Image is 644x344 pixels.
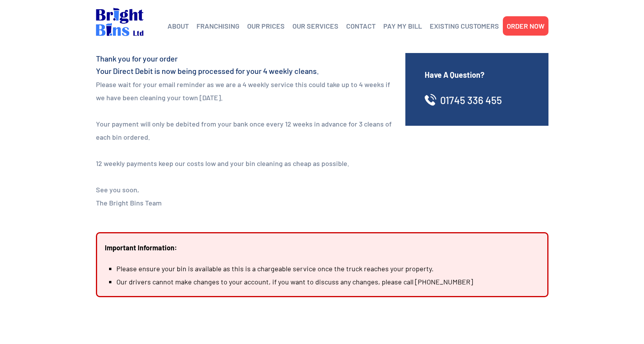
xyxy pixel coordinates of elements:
[425,69,529,80] h4: Have A Question?
[440,94,502,106] a: 01745 336 455
[292,20,338,32] a: OUR SERVICES
[116,262,540,275] li: Please ensure your bin is available as this is a chargeable service once the truck reaches your p...
[346,20,376,32] a: CONTACT
[507,20,545,32] a: ORDER NOW
[96,65,394,76] h4: Your Direct Debit is now being processed for your 4 weekly cleans.
[430,20,499,32] a: EXISTING CUSTOMERS
[196,20,239,32] a: FRANCHISING
[96,117,394,144] p: Your payment will only be debited from your bank once every 12 weeks in advance for 3 cleans of e...
[96,53,394,64] h4: Thank you for your order
[96,183,394,209] p: See you soon, The Bright Bins Team
[105,243,177,252] strong: Important Information:
[96,78,394,104] p: Please wait for your email reminder as we are a 4 weekly service this could take up to 4 weeks if...
[383,20,422,32] a: PAY MY BILL
[116,275,540,288] li: Our drivers cannot make changes to your account, if you want to discuss any changes, please call ...
[247,20,285,32] a: OUR PRICES
[167,20,189,32] a: ABOUT
[96,157,394,170] p: 12 weekly payments keep our costs low and your bin cleaning as cheap as possible.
